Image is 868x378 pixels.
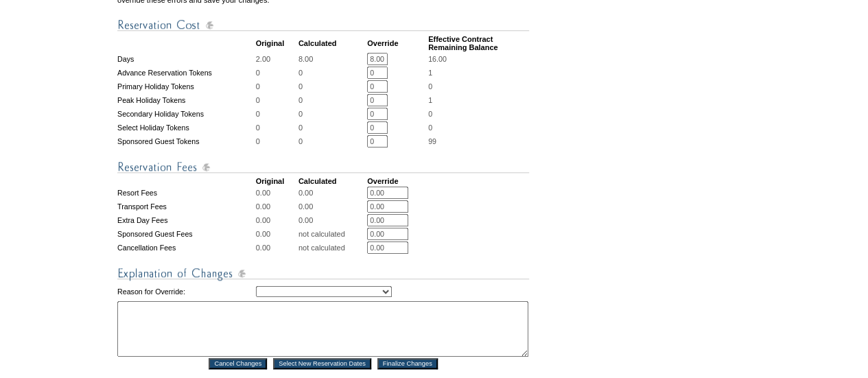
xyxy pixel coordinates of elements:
[428,35,529,51] td: Effective Contract Remaining Balance
[367,35,427,51] td: Override
[117,80,255,93] td: Primary Holiday Tokens
[256,108,297,120] td: 0
[256,94,297,106] td: 0
[298,200,366,213] td: 0.00
[298,53,366,65] td: 8.00
[428,96,432,104] span: 1
[298,80,366,93] td: 0
[428,137,436,145] span: 99
[256,241,297,254] td: 0.00
[256,80,297,93] td: 0
[117,108,255,120] td: Secondary Holiday Tokens
[256,200,297,213] td: 0.00
[298,108,366,120] td: 0
[117,228,255,240] td: Sponsored Guest Fees
[256,228,297,240] td: 0.00
[209,358,267,369] input: Cancel Changes
[117,16,529,34] img: Reservation Cost
[298,228,366,240] td: not calculated
[377,358,438,369] input: Finalize Changes
[256,214,297,226] td: 0.00
[117,53,255,65] td: Days
[273,358,371,369] input: Select New Reservation Dates
[117,67,255,79] td: Advance Reservation Tokens
[298,214,366,226] td: 0.00
[298,35,366,51] td: Calculated
[256,35,297,51] td: Original
[256,187,297,199] td: 0.00
[428,123,432,132] span: 0
[298,67,366,79] td: 0
[428,82,432,91] span: 0
[117,241,255,254] td: Cancellation Fees
[298,241,366,254] td: not calculated
[117,135,255,147] td: Sponsored Guest Tokens
[428,110,432,118] span: 0
[117,94,255,106] td: Peak Holiday Tokens
[428,69,432,77] span: 1
[256,67,297,79] td: 0
[298,187,366,199] td: 0.00
[256,177,297,185] td: Original
[117,187,255,199] td: Resort Fees
[428,55,447,63] span: 16.00
[367,177,427,185] td: Override
[256,121,297,134] td: 0
[117,200,255,213] td: Transport Fees
[117,214,255,226] td: Extra Day Fees
[298,135,366,147] td: 0
[298,121,366,134] td: 0
[117,265,529,282] img: Explanation of Changes
[117,121,255,134] td: Select Holiday Tokens
[298,94,366,106] td: 0
[298,177,366,185] td: Calculated
[117,283,255,300] td: Reason for Override:
[256,53,297,65] td: 2.00
[117,158,529,176] img: Reservation Fees
[256,135,297,147] td: 0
